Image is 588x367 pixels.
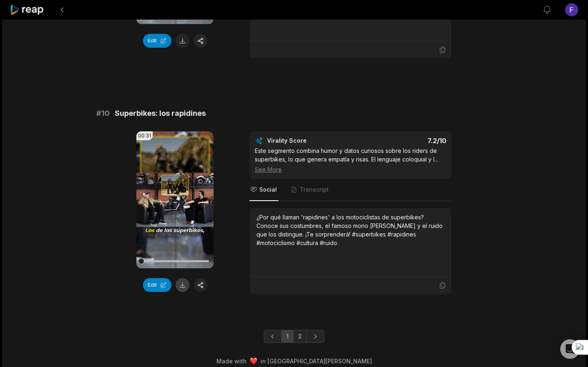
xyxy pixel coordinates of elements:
div: Open Intercom Messenger [560,339,580,359]
div: See More [255,165,446,174]
div: Virality Score [267,137,355,145]
span: # 10 [96,108,110,119]
span: Social [259,186,277,194]
ul: Pagination [264,330,324,343]
a: Page 2 [293,330,307,343]
a: Page 1 is your current page [281,330,294,343]
span: Transcript [300,186,329,194]
div: Made with in [GEOGRAPHIC_DATA][PERSON_NAME] [10,357,578,365]
a: Previous page [264,330,282,343]
a: Next page [306,330,324,343]
div: 7.2 /10 [359,137,447,145]
img: heart emoji [250,358,257,365]
span: Superbikes: los rapidines [115,108,206,119]
video: Your browser does not support mp4 format. [136,131,214,268]
div: Este segmento combina humor y datos curiosos sobre los riders de superbikes, lo que genera empatí... [255,146,446,174]
button: Edit [143,34,171,48]
button: Edit [143,278,171,292]
div: ¿Por qué llaman 'rapidines' a los motociclistas de superbikes? Conoce sus costumbres, el famoso m... [256,213,445,247]
nav: Tabs [249,179,452,201]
